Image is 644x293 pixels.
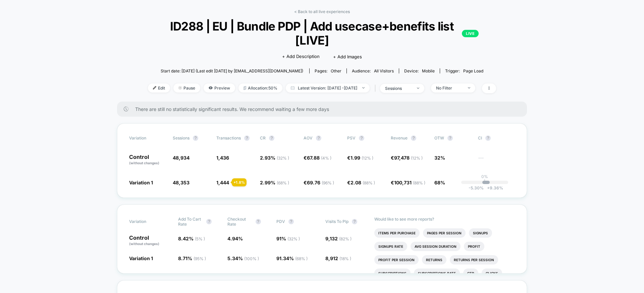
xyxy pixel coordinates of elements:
[374,228,420,238] li: Items Per Purchase
[463,269,478,278] li: Ctr
[291,86,294,90] img: calendar
[129,255,153,261] span: Variation 1
[193,135,198,141] button: ?
[244,135,250,141] button: ?
[282,53,320,60] span: + Add Description
[325,255,351,261] span: 8,912
[260,135,266,140] span: CR
[286,83,370,93] span: Latest Version: [DATE] - [DATE]
[362,87,365,89] img: end
[339,236,352,241] span: ( 82 % )
[374,242,407,251] li: Signups Rate
[316,135,321,141] button: ?
[173,180,190,185] span: 48,353
[227,236,243,241] span: 4.94 %
[238,83,282,93] span: Allocation: 50%
[478,156,515,166] span: ---
[434,155,445,161] span: 32%
[304,180,334,185] span: €
[295,256,308,261] span: ( 68 % )
[173,83,200,93] span: Pause
[481,174,488,179] p: 0%
[351,180,375,185] span: 2.08
[325,219,348,224] span: Visits To Plp
[321,156,331,161] span: ( 4 % )
[347,135,356,140] span: PSV
[129,135,166,141] span: Variation
[129,154,166,166] p: Control
[391,135,408,140] span: Revenue
[315,68,341,73] div: Pages:
[394,155,423,161] span: 97,478
[178,217,203,227] span: Add To Cart Rate
[436,85,463,91] div: No Filter
[468,87,470,89] img: end
[232,178,247,186] div: + 1.8 %
[287,236,300,241] span: ( 32 % )
[165,19,479,47] span: ID288 | EU | Bundle PDP | Add usecase+benefits list [LIVE]
[374,217,515,222] p: Would like to see more reports?
[178,86,182,90] img: end
[434,180,445,185] span: 68%
[216,135,241,140] span: Transactions
[216,155,229,161] span: 1,436
[307,180,334,185] span: 69.76
[194,256,206,261] span: ( 95 % )
[484,179,485,184] p: |
[173,155,190,161] span: 48,934
[216,180,229,185] span: 1,444
[485,135,491,141] button: ?
[135,106,514,112] span: There are still no statistically significant results. We recommend waiting a few more days
[385,86,412,91] div: sessions
[374,269,411,278] li: Subscriptions
[153,86,156,90] img: edit
[363,180,375,185] span: ( 88 % )
[178,236,205,241] span: 8.42 %
[304,155,331,161] span: €
[447,135,453,141] button: ?
[434,135,471,141] span: OTW
[374,255,419,265] li: Profit Per Session
[482,269,502,278] li: Clicks
[129,161,159,165] span: (without changes)
[391,180,425,185] span: €
[411,242,461,251] li: Avg Session Duration
[469,228,492,238] li: Signups
[276,255,308,261] span: 91.34 %
[307,155,331,161] span: 67.88
[129,180,153,185] span: Variation 1
[304,135,313,140] span: AOV
[227,255,259,261] span: 5.34 %
[339,256,351,261] span: ( 18 % )
[422,68,435,73] span: mobile
[445,68,483,73] div: Trigger:
[288,219,294,224] button: ?
[173,135,190,140] span: Sessions
[462,30,479,37] p: LIVE
[359,135,364,141] button: ?
[422,255,446,265] li: Returns
[178,255,206,261] span: 8.71 %
[351,155,373,161] span: 1.99
[260,180,289,185] span: 2.99 %
[294,9,350,14] a: < Back to all live experiences
[464,242,484,251] li: Profit
[423,228,466,238] li: Pages Per Session
[333,54,362,59] span: + Add Images
[463,68,483,73] span: Page Load
[373,83,380,93] span: |
[276,236,300,241] span: 91 %
[269,135,274,141] button: ?
[244,86,246,90] img: rebalance
[256,219,261,224] button: ?
[277,180,289,185] span: ( 68 % )
[362,156,373,161] span: ( 12 % )
[394,180,425,185] span: 100,731
[399,68,440,73] span: Device:
[204,83,235,93] span: Preview
[195,236,205,241] span: ( 5 % )
[325,236,352,241] span: 9,132
[414,269,460,278] li: Subscriptions Rate
[469,185,484,190] span: -5.30 %
[484,185,503,190] span: 9.36 %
